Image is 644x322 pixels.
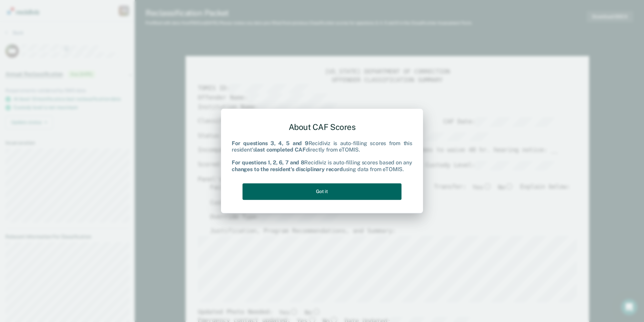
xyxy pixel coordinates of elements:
b: last completed CAF [255,146,305,153]
div: Recidiviz is auto-filling scores from this resident's directly from eTOMIS. Recidiviz is auto-fil... [232,140,412,172]
b: changes to the resident's disciplinary record [232,166,343,172]
button: Got it [243,183,401,200]
b: For questions 1, 2, 6, 7 and 8 [232,160,304,166]
b: For questions 3, 4, 5 and 9 [232,140,309,146]
div: About CAF Scores [232,117,412,137]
